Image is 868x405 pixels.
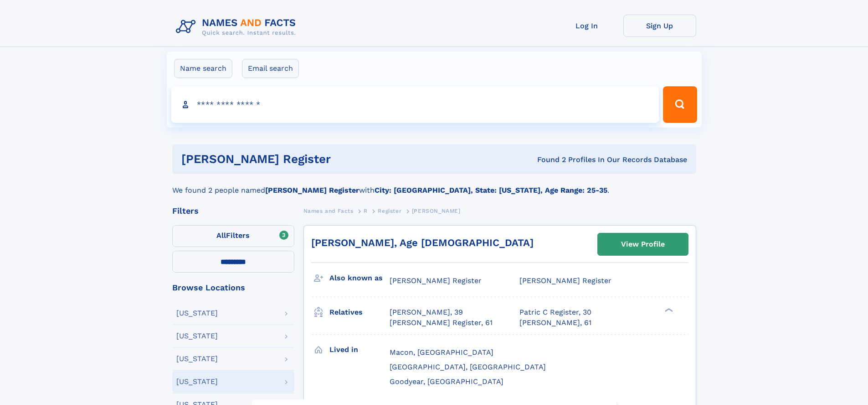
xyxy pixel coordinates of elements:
span: R [364,208,368,214]
a: [PERSON_NAME], 61 [519,318,591,328]
div: View Profile [621,234,665,255]
span: [PERSON_NAME] Register [519,276,611,285]
div: Browse Locations [172,284,294,292]
b: [PERSON_NAME] Register [265,186,359,195]
b: City: [GEOGRAPHIC_DATA], State: [US_STATE], Age Range: 25-35 [375,186,607,195]
img: Logo Names and Facts [172,15,303,39]
h3: Relatives [329,305,390,320]
span: Register [378,208,401,214]
div: [US_STATE] [176,378,218,385]
h3: Also known as [329,270,390,286]
label: Filters [172,225,294,247]
label: Email search [242,59,299,78]
a: [PERSON_NAME], 39 [390,307,463,317]
a: Log In [550,15,623,37]
div: ❯ [663,307,673,313]
h1: [PERSON_NAME] Register [181,153,434,165]
a: [PERSON_NAME], Age [DEMOGRAPHIC_DATA] [311,237,534,248]
label: Name search [174,59,232,78]
a: R [364,205,368,216]
div: Found 2 Profiles In Our Records Database [434,155,687,165]
a: Names and Facts [303,205,354,216]
div: Filters [172,207,294,215]
span: All [216,231,226,240]
span: [GEOGRAPHIC_DATA], [GEOGRAPHIC_DATA] [390,363,546,371]
button: Search Button [663,86,697,123]
a: Patric C Register, 30 [519,307,591,317]
span: [PERSON_NAME] [412,208,461,214]
div: We found 2 people named with . [172,174,696,196]
div: [US_STATE] [176,310,218,317]
a: [PERSON_NAME] Register, 61 [390,318,493,328]
a: Register [378,205,401,216]
span: Goodyear, [GEOGRAPHIC_DATA] [390,377,503,386]
div: [US_STATE] [176,355,218,363]
a: Sign Up [623,15,696,37]
span: Macon, [GEOGRAPHIC_DATA] [390,348,493,357]
div: [US_STATE] [176,332,218,340]
h3: Lived in [329,342,390,358]
a: View Profile [598,233,688,255]
span: [PERSON_NAME] Register [390,276,482,285]
input: search input [171,86,659,123]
